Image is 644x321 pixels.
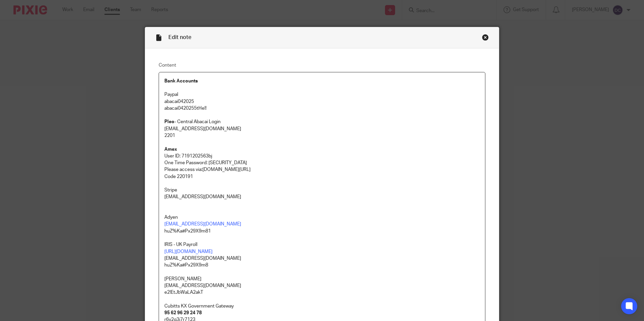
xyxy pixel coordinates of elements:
[164,118,480,125] p: - Central Abacai Login
[164,173,480,180] p: Code 220191
[164,166,480,173] p: Please access via:[DOMAIN_NAME][URL]
[164,132,480,139] p: 2201
[164,98,480,105] p: abacai042025
[159,62,485,69] label: Content
[164,187,480,193] p: Stripe
[164,79,198,83] strong: Bank Accounts
[164,147,177,152] strong: Amex
[164,193,480,200] p: [EMAIL_ADDRESS][DOMAIN_NAME]
[164,249,213,254] a: [URL][DOMAIN_NAME]
[164,228,480,235] p: huZ%Ka#Px29X9m81
[164,289,480,296] p: e2!EtJbWaLA2akT
[164,91,480,98] p: Paypal
[164,153,480,159] p: User ID: 7191202563bj
[164,119,174,124] strong: Pleo
[164,282,480,289] p: [EMAIL_ADDRESS][DOMAIN_NAME]
[164,241,480,248] p: IRIS - UK Payroll
[164,222,241,226] a: [EMAIL_ADDRESS][DOMAIN_NAME]
[168,35,191,40] span: Edit note
[164,311,202,315] strong: 95 62 96 29 24 78
[164,303,480,310] p: Cubitts KX Government Gateway
[164,214,480,221] p: Adyen
[164,159,480,166] p: One Time Password: [SECURITY_DATA]
[164,262,480,282] p: huZ%Ka#Px29X9m8 [PERSON_NAME]
[482,34,489,41] div: Close this dialog window
[164,126,480,132] p: [EMAIL_ADDRESS][DOMAIN_NAME]
[164,105,480,112] p: abacai0420255tHe!!
[164,255,480,262] p: [EMAIL_ADDRESS][DOMAIN_NAME]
